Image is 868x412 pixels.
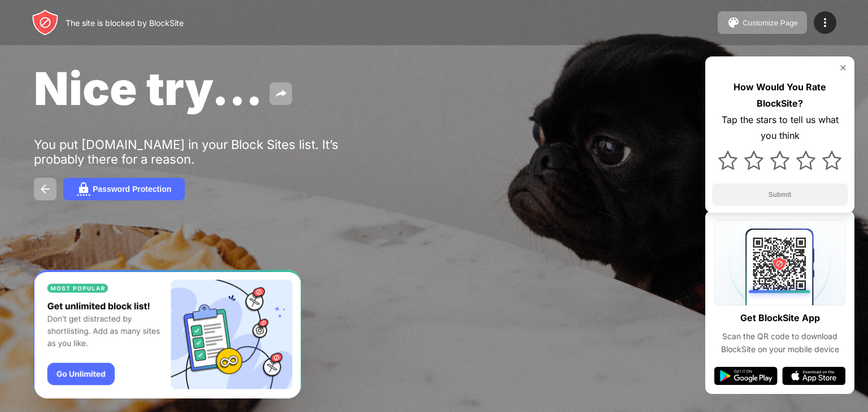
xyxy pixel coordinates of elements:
button: Submit [712,183,848,206]
img: app-store.svg [782,367,845,385]
img: pallet.svg [727,16,740,29]
img: header-logo.svg [32,9,59,36]
div: Password Protection [93,185,171,194]
div: The site is blocked by BlockSite [66,18,184,28]
img: password.svg [77,182,90,196]
img: star.svg [718,151,737,170]
img: menu-icon.svg [818,16,832,29]
img: google-play.svg [714,367,778,385]
img: qrcode.svg [714,220,845,305]
span: Nice try... [34,61,263,116]
img: star.svg [796,151,815,170]
img: back.svg [38,182,52,196]
div: Get BlockSite App [740,310,820,326]
img: star.svg [770,151,789,170]
button: Customize Page [718,11,807,34]
div: Scan the QR code to download BlockSite on your mobile device [714,330,845,356]
img: star.svg [822,151,841,170]
div: Customize Page [743,19,798,27]
div: How Would You Rate BlockSite? [712,79,848,112]
img: star.svg [744,151,763,170]
button: Password Protection [63,178,185,200]
iframe: Banner [34,270,301,399]
div: You put [DOMAIN_NAME] in your Block Sites list. It’s probably there for a reason. [34,137,383,166]
div: Tap the stars to tell us what you think [712,112,848,144]
img: share.svg [274,87,288,100]
img: rate-us-close.svg [839,63,848,72]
